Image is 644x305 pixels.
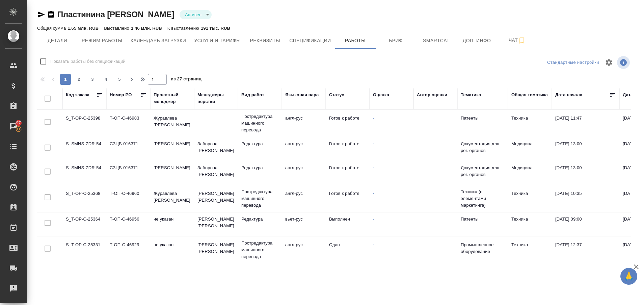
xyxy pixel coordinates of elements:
[508,238,552,262] td: Техника
[194,36,241,45] span: Услуги и тарифы
[508,187,552,210] td: Техника
[339,36,372,45] span: Работы
[461,115,505,122] p: Патенты
[154,92,191,105] div: Проектный менеджер
[249,36,281,45] span: Реквизиты
[282,238,326,262] td: англ-рус
[282,187,326,210] td: англ-рус
[106,187,150,210] td: Т-ОП-С-46960
[62,161,106,185] td: S_SMNS-ZDR-54
[241,141,278,147] p: Редактура
[508,111,552,135] td: Техника
[47,10,55,19] button: Скопировать ссылку
[461,92,481,98] div: Тематика
[106,212,150,236] td: Т-ОП-С-46956
[74,74,84,85] button: 2
[241,240,278,260] p: Постредактура машинного перевода
[326,137,370,161] td: Готов к работе
[601,54,617,71] span: Настроить таблицу
[167,26,201,31] p: К выставлению
[326,212,370,236] td: Выполнен
[461,242,505,255] p: Промышленное оборудование
[552,238,619,262] td: [DATE] 12:37
[417,92,447,98] div: Автор оценки
[150,137,194,161] td: [PERSON_NAME]
[150,187,194,210] td: Журавлева [PERSON_NAME]
[66,92,89,98] div: Код заказа
[171,75,202,85] span: из 27 страниц
[552,137,619,161] td: [DATE] 13:00
[511,92,548,98] div: Общая тематика
[180,10,212,19] div: Активен
[620,268,637,285] button: 🙏
[285,92,319,98] div: Языковая пара
[57,10,174,19] a: Пластинина [PERSON_NAME]
[37,26,68,31] p: Общая сумма
[518,36,526,45] svg: Подписаться
[508,161,552,185] td: Медицина
[104,26,131,31] p: Выставлено
[420,36,453,45] span: Smartcat
[373,242,374,247] a: -
[326,187,370,210] td: Готов к работе
[617,56,631,69] span: Посмотреть информацию
[183,12,204,18] button: Активен
[194,238,238,262] td: [PERSON_NAME] [PERSON_NAME]
[326,111,370,135] td: Готов к работе
[12,120,25,126] span: 97
[373,191,374,196] a: -
[241,188,278,209] p: Постредактура машинного перевода
[380,36,412,45] span: Бриф
[150,161,194,185] td: [PERSON_NAME]
[329,92,344,98] div: Статус
[552,187,619,210] td: [DATE] 10:35
[106,111,150,135] td: Т-ОП-С-46983
[87,76,98,83] span: 3
[101,74,111,85] button: 4
[326,161,370,185] td: Готов к работе
[501,36,534,45] span: Чат
[623,269,635,283] span: 🙏
[461,188,505,209] p: Техника (с элементами маркетинга)
[326,238,370,262] td: Сдан
[37,10,45,19] button: Скопировать ссылку для ЯМессенджера
[508,137,552,161] td: Медицина
[545,57,601,68] div: split button
[150,212,194,236] td: не указан
[552,161,619,185] td: [DATE] 13:00
[373,141,374,146] a: -
[552,111,619,135] td: [DATE] 11:47
[87,74,98,85] button: 3
[106,137,150,161] td: СЗЦБ-016371
[194,137,238,161] td: Заборова [PERSON_NAME]
[508,212,552,236] td: Техника
[289,36,331,45] span: Спецификации
[110,92,132,98] div: Номер PO
[131,36,186,45] span: Календарь загрузки
[373,92,389,98] div: Оценка
[68,26,99,31] p: 1.65 млн. RUB
[114,74,125,85] button: 5
[552,212,619,236] td: [DATE] 09:00
[373,217,374,222] a: -
[461,36,493,45] span: Доп. инфо
[101,76,111,83] span: 4
[241,216,278,223] p: Редактура
[131,26,162,31] p: 1.46 млн. RUB
[2,118,25,135] a: 97
[62,111,106,135] td: S_T-OP-C-25398
[62,137,106,161] td: S_SMNS-ZDR-54
[241,164,278,171] p: Редактура
[50,58,126,65] span: Показать работы без спецификаций
[282,137,326,161] td: англ-рус
[555,92,582,98] div: Дата начала
[461,164,505,178] p: Документация для рег. органов
[194,161,238,185] td: Заборова [PERSON_NAME]
[461,141,505,154] p: Документация для рег. органов
[201,26,230,31] p: 191 тыс. RUB
[282,212,326,236] td: вьет-рус
[194,212,238,236] td: [PERSON_NAME] [PERSON_NAME]
[194,187,238,210] td: [PERSON_NAME] [PERSON_NAME]
[373,116,374,121] a: -
[241,113,278,133] p: Постредактура машинного перевода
